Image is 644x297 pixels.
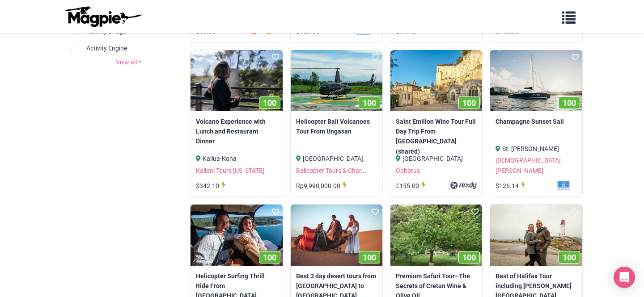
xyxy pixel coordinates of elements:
div: Rp9,990,000.00 [296,181,349,191]
div: St. [PERSON_NAME] [496,144,576,154]
img: Helicopter Surfing Thrill Ride From Kuta Bali image [191,205,282,266]
div: [GEOGRAPHIC_DATA] [296,154,377,163]
a: Volcano Experience with Lunch and Restaurant Dinner [196,117,277,146]
span: 100 [563,253,576,262]
a: Champagne Sunset Sail [496,117,576,126]
img: Helicopter Bali Volcanoes Tour From Ungasan image [291,50,382,111]
img: Champagne Sunset Sail image [490,50,582,111]
img: Premium Safari Tour–The Secrets of Cretan Wine & Olive Oil image [390,205,482,266]
a: Ophorus [396,167,420,174]
a: 100 [490,50,582,111]
span: 100 [363,253,376,262]
div: $126.14 [496,181,528,191]
div: €155.00 [396,181,428,191]
a: 100 [191,50,282,111]
span: 100 [462,253,476,262]
div: Activity Engine [71,36,186,53]
div: [GEOGRAPHIC_DATA] [396,154,477,163]
img: Saint Emilion Wine Tour Full Day Trip From Bordeaux (shared) image [390,50,482,111]
a: View all [64,57,193,67]
img: logo-ab69f6fb50320c5b225c76a69d11143b.png [63,6,143,27]
a: 100 [191,205,282,266]
span: 100 [363,98,376,108]
span: 100 [263,253,276,262]
a: 100 [490,205,582,266]
a: Kailani Tours [US_STATE] [196,167,264,174]
a: 100 [390,205,482,266]
span: 100 [563,98,576,108]
a: 100 [291,50,382,111]
img: nqlimdq2sxj4qjvnmsjn.svg [428,181,477,190]
a: 100 [291,205,382,266]
a: 100 [390,50,482,111]
span: 100 [462,98,476,108]
a: Balicopter Tours & Char... [296,167,366,174]
img: Best of Halifax Tour including Peggy's Cove image [490,205,582,266]
div: $342.10 [196,181,228,191]
a: [DEMOGRAPHIC_DATA] [PERSON_NAME] [496,157,561,174]
span: 100 [263,98,276,108]
img: Best 3 day desert tours from Marrakech to Fes image [291,205,382,266]
div: Kailua-Kona [196,154,277,163]
img: mf1jrhtrrkrdcsvakxwt.svg [528,181,576,190]
a: Helicopter Bali Volcanoes Tour From Ungasan [296,117,377,137]
img: Volcano Experience with Lunch and Restaurant Dinner image [191,50,282,111]
div: Open Intercom Messenger [614,267,635,288]
a: Saint Emilion Wine Tour Full Day Trip From [GEOGRAPHIC_DATA] (shared) [396,117,477,157]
